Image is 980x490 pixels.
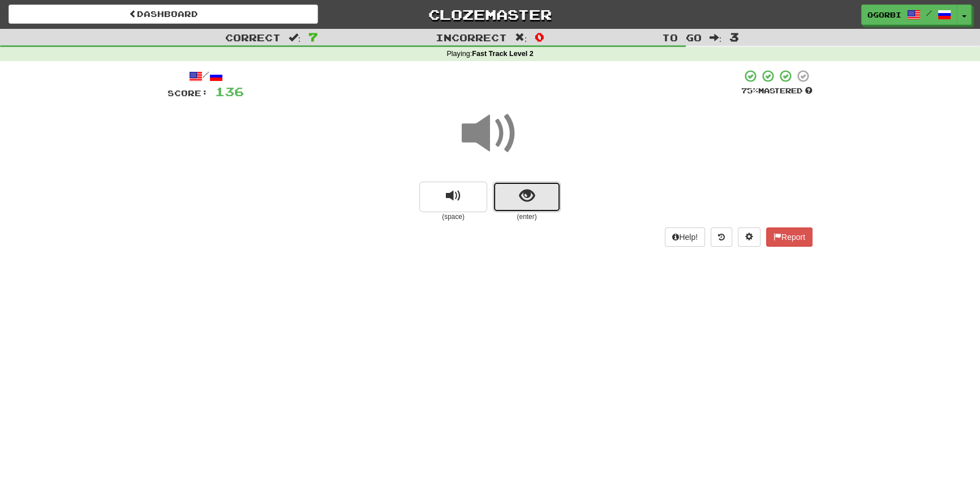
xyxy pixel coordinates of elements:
[8,5,318,24] a: Dashboard
[711,227,732,247] button: Round history (alt+y)
[741,86,813,96] div: Mastered
[515,33,527,42] span: :
[308,30,318,44] span: 7
[741,86,758,95] span: 75 %
[662,32,702,43] span: To go
[766,227,813,247] button: Report
[215,84,244,98] span: 136
[665,227,705,247] button: Help!
[729,30,739,44] span: 3
[335,5,644,24] a: Clozemaster
[289,33,301,42] span: :
[535,30,544,44] span: 0
[419,212,487,222] small: (space)
[493,212,561,222] small: (enter)
[436,32,507,43] span: Incorrect
[926,9,932,17] span: /
[167,69,244,83] div: /
[419,182,487,212] button: replay audio
[861,5,957,25] a: Ogorbi /
[472,50,534,58] strong: Fast Track Level 2
[493,182,561,212] button: show sentence
[167,88,208,98] span: Score:
[710,33,722,42] span: :
[225,32,281,43] span: Correct
[867,10,901,20] span: Ogorbi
